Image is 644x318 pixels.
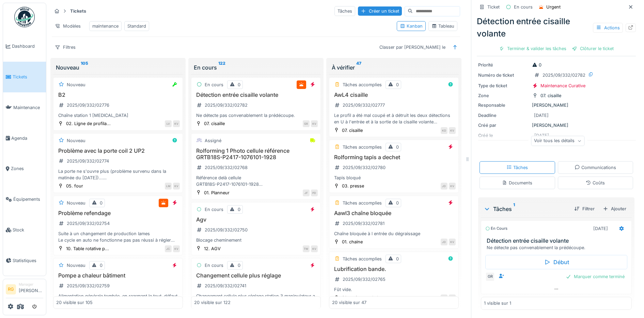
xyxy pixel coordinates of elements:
div: PD [311,190,318,196]
span: Agenda [11,135,43,141]
div: Nouveau [56,63,180,72]
div: 02. Ligne de profila... [66,120,111,127]
div: Clôturer le ticket [569,44,616,53]
span: Dashboard [12,43,43,49]
div: LM [165,183,172,190]
div: 20 visible sur 47 [332,299,366,306]
div: 0 [532,62,541,68]
div: [DATE] [593,225,608,232]
img: Badge_color-CXgf-gQk.svg [14,7,35,27]
h3: Rolforming 1 Photo cellule référence GRTB18S-P2417-1076101-1928 [194,148,318,161]
span: Zones [11,165,43,172]
div: 2025/09/332/02774 [67,158,109,164]
div: Ne détecte pas convenablement la prédécoupe. [194,112,318,119]
div: Le profil a été mal coupé et à détruit les deux détections en U à l'entrée et à la sortie de la c... [332,112,456,125]
div: JD [441,239,447,245]
h3: Pompe a chaleur bâtiment [56,272,180,279]
div: Filtres [52,42,79,52]
div: 0 [238,262,240,269]
div: 0 [100,262,103,269]
div: [PERSON_NAME] [478,102,634,108]
div: KV [173,120,180,127]
div: TW [303,245,310,252]
div: 01. chaine [342,239,363,245]
div: Blocage cheminement [194,237,318,243]
div: Détection entrée cisaille volante [477,15,636,40]
div: JD [441,183,447,190]
div: 2025/09/332/02781 [343,220,384,227]
div: Type de ticket [478,82,529,89]
div: LV [165,120,172,127]
div: 2025/09/332/02782 [543,72,585,78]
div: 03. presse [342,183,364,189]
h3: Changement cellule plus réglage [194,272,318,279]
div: KV [173,183,180,190]
div: Chaîne station 1 [MEDICAL_DATA] [56,112,180,119]
div: Maintenance Curative [540,82,585,89]
div: 2025/09/332/02768 [205,164,248,171]
div: 2025/09/332/02765 [343,276,386,283]
div: 0 [100,200,103,206]
div: 2025/09/332/02759 [67,283,110,289]
div: 2025/09/332/02776 [67,102,109,108]
div: En cours [205,262,223,269]
div: Tâches accomplies [343,200,382,206]
div: Communications [575,164,616,171]
div: Nouveau [67,200,85,206]
div: Chaîne bloquée à l entrée du dégraissage [332,230,456,237]
div: Changement cellule plus réglage station 3 manipulateur a crochet [194,293,318,306]
div: 05. four [66,183,83,189]
div: Urgent [546,4,561,10]
div: Ajouter [600,204,629,213]
div: [DATE] [534,112,549,119]
div: 0 [238,206,240,213]
div: KV [449,239,456,245]
div: KV [449,127,456,134]
div: 07. cisaille [204,120,225,127]
div: Tableau [431,23,454,29]
div: GR [441,294,447,301]
div: Responsable [478,102,529,108]
div: La porte ne s'ouvre plus (problème survenu dans la matinée du [DATE])... Nous avons contrôlé les ... [56,168,180,181]
div: GR [303,120,310,127]
div: 2025/09/332/02777 [343,102,385,108]
div: 0 [396,81,399,88]
div: 01. Planneur [204,190,230,196]
div: En cours [514,4,533,10]
div: 2025/09/332/02754 [67,220,110,227]
div: Créé par [478,122,529,128]
div: Alimentation générale tombée, en rearmant le tout, défaut pression sur circuit 1, vu avec [PERSON... [56,293,180,306]
strong: Tickets [67,8,89,14]
li: [PERSON_NAME] [19,282,43,297]
h3: Problème refendage [56,210,180,216]
a: Équipements [3,184,46,215]
div: 1 visible sur 1 [484,300,511,306]
h3: Rolforming tapis a dechet [332,154,456,161]
div: Nouveau [67,262,85,269]
sup: 47 [356,63,361,72]
div: Tâches [484,205,569,213]
div: 0 [396,256,399,262]
div: Ne détecte pas convenablement la prédécoupe. [487,244,629,251]
div: Suite à un changement de production lames Le cycle en auto ne fonctionne pas pas réussi à régler ... [56,230,180,243]
span: Maintenance [13,104,43,111]
div: 07. cisaille [540,92,561,99]
div: 2025/09/332/02780 [343,164,386,171]
div: 2025/09/332/02741 [205,283,246,289]
div: JC [165,245,172,252]
div: À vérifier [332,63,456,72]
div: Numéro de ticket [478,72,529,78]
h3: Lubrification bande. [332,266,456,272]
div: 2025/09/332/02782 [205,102,248,108]
div: KD [441,127,447,134]
div: GR [485,272,495,282]
div: 0 [238,81,240,88]
div: Tâches accomplies [343,81,382,88]
sup: 1 [513,205,515,213]
div: Tapis bloqué [332,175,456,181]
a: Stock [3,215,46,245]
a: Agenda [3,123,46,153]
span: Équipements [13,196,43,202]
div: 07. cisaille [342,127,363,134]
div: Tâches [334,6,355,16]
